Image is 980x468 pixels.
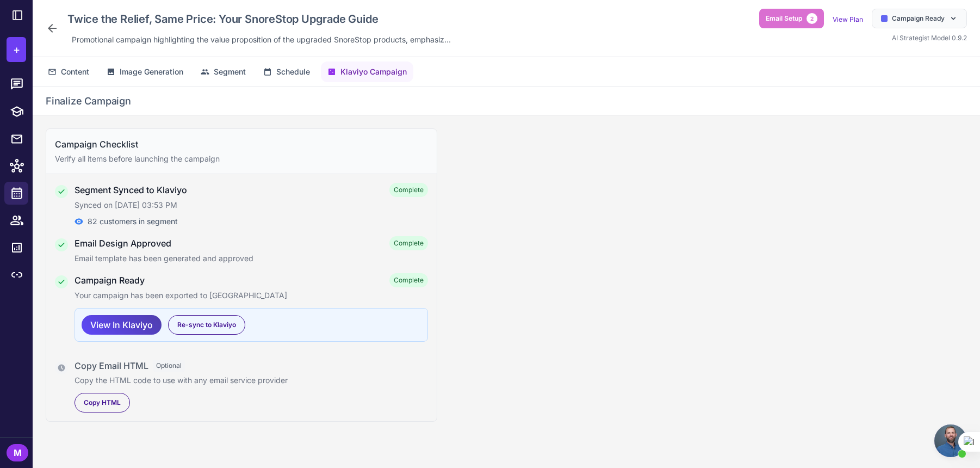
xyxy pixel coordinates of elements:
[75,290,428,301] p: Your campaign has been exported to [GEOGRAPHIC_DATA]
[214,66,246,78] span: Segment
[75,183,187,196] h4: Segment Synced to Klaviyo
[46,94,131,108] h2: Finalize Campaign
[75,274,145,287] h4: Campaign Ready
[100,61,190,82] button: Image Generation
[55,138,428,151] h3: Campaign Checklist
[84,398,121,408] span: Copy HTML
[257,61,317,82] button: Schedule
[759,9,824,28] button: Email Setup2
[13,41,20,58] span: +
[63,9,455,29] div: Click to edit campaign name
[340,66,407,78] span: Klaviyo Campaign
[88,215,178,227] span: 82 customers in segment
[41,61,96,82] button: Content
[892,34,967,42] span: AI Strategist Model 0.9.2
[90,316,153,335] span: View In Klaviyo
[153,360,185,372] span: Optional
[276,66,310,78] span: Schedule
[7,37,26,62] button: +
[766,14,802,23] span: Email Setup
[389,236,428,250] span: Complete
[389,273,428,287] span: Complete
[833,15,863,23] a: View Plan
[892,14,945,23] span: Campaign Ready
[61,66,89,78] span: Content
[75,374,428,386] p: Copy the HTML code to use with any email service provider
[194,61,252,82] button: Segment
[67,32,455,48] div: Click to edit description
[321,61,413,82] button: Klaviyo Campaign
[934,424,967,457] a: Open chat
[72,34,451,46] span: Promotional campaign highlighting the value proposition of the upgraded SnoreStop products, empha...
[807,13,817,24] span: 2
[389,183,428,197] span: Complete
[55,153,428,165] p: Verify all items before launching the campaign
[177,320,236,330] span: Re-sync to Klaviyo
[75,199,428,211] p: Synced on [DATE] 03:53 PM
[75,237,171,250] h4: Email Design Approved
[7,444,28,461] div: M
[75,359,148,372] h4: Copy Email HTML
[75,253,428,264] p: Email template has been generated and approved
[120,66,183,78] span: Image Generation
